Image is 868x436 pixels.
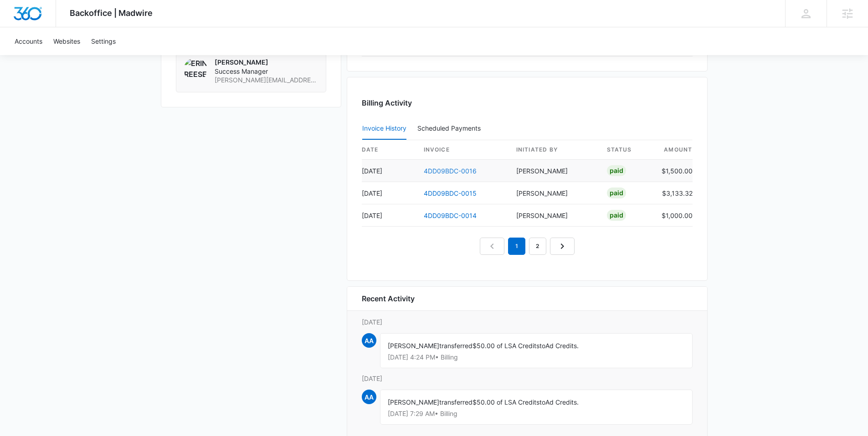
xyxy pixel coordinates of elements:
td: [DATE] [362,204,416,227]
p: [DATE] 7:29 AM • Billing [388,411,685,417]
div: Scheduled Payments [417,125,484,132]
span: $50.00 of LSA Credits [473,342,539,350]
span: [PERSON_NAME][EMAIL_ADDRESS][DOMAIN_NAME] [215,76,318,85]
p: [DATE] [362,374,693,383]
a: Websites [48,27,86,55]
span: AA [362,333,376,348]
td: $3,133.32 [654,182,693,204]
img: tab_keywords_by_traffic_grey.svg [91,53,98,60]
div: Paid [607,210,626,221]
div: Keywords by Traffic [101,54,154,60]
span: transferred [439,398,473,406]
span: [PERSON_NAME] [388,398,439,406]
em: 1 [508,238,525,255]
div: Domain Overview [35,54,82,60]
img: Erin Reese [184,58,207,81]
a: 4DD09BDC-0014 [424,212,477,219]
p: [DATE] [362,317,693,327]
button: Invoice History [362,118,406,140]
th: status [600,140,654,160]
td: [DATE] [362,160,416,182]
td: [DATE] [362,182,416,204]
th: invoice [416,140,509,160]
span: Ad Credits. [545,398,579,406]
a: 4DD09BDC-0015 [424,189,477,197]
a: 4DD09BDC-0016 [424,167,477,175]
img: website_grey.svg [15,24,22,31]
a: Page 2 [529,238,546,255]
td: [PERSON_NAME] [509,204,600,227]
span: [PERSON_NAME] [388,342,439,350]
div: Paid [607,165,626,176]
nav: Pagination [480,238,575,255]
td: [PERSON_NAME] [509,160,600,182]
span: to [539,342,545,350]
span: transferred [439,342,473,350]
span: Success Manager [215,67,318,76]
h3: Billing Activity [362,97,693,108]
td: $1,500.00 [654,160,693,182]
h6: Recent Activity [362,293,415,304]
div: v 4.0.25 [26,15,45,22]
th: Initiated By [509,140,600,160]
img: tab_domain_overview_orange.svg [25,53,32,60]
a: Next Page [550,238,575,255]
div: Domain: [DOMAIN_NAME] [24,24,100,31]
p: [PERSON_NAME] [215,58,318,67]
th: date [362,140,416,160]
span: $50.00 of LSA Credits [473,398,539,406]
span: to [539,398,545,406]
a: Settings [86,27,121,55]
img: logo_orange.svg [15,15,22,22]
span: Ad Credits. [545,342,579,350]
td: [PERSON_NAME] [509,182,600,204]
span: AA [362,390,376,404]
th: amount [654,140,693,160]
a: Accounts [9,27,48,55]
div: Paid [607,188,626,198]
span: Backoffice | Madwire [70,8,153,18]
p: [DATE] 4:24 PM • Billing [388,354,685,360]
td: $1,000.00 [654,204,693,227]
